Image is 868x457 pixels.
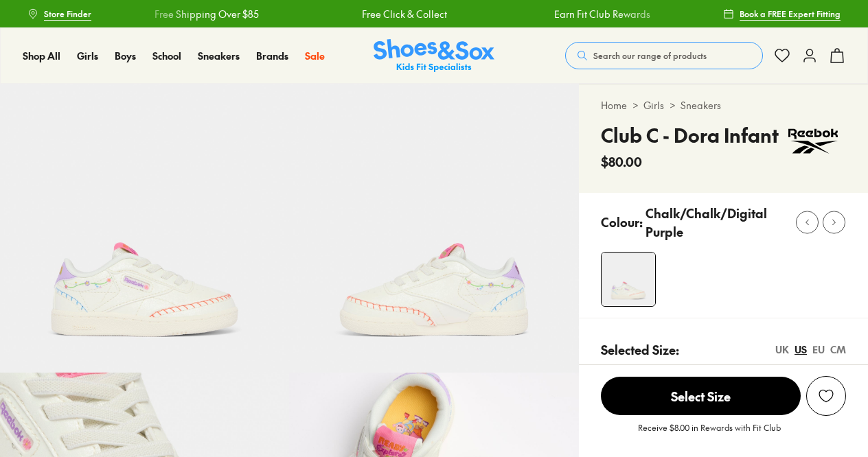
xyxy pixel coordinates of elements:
a: Earn Fit Club Rewards [553,7,649,21]
span: Boys [115,49,136,62]
a: Shop All [23,49,60,63]
img: Vendor logo [780,121,846,162]
img: 5-561545_1 [289,84,578,373]
p: Colour: [601,213,643,231]
a: Book a FREE Expert Fitting [723,1,841,26]
h4: Club C - Dora Infant [601,121,779,150]
img: SNS_Logo_Responsive.svg [374,39,494,73]
span: Shop All [23,49,60,62]
span: Girls [77,49,98,62]
a: Sneakers [681,98,721,113]
div: EU [812,342,825,357]
button: Add to Wishlist [806,376,846,416]
a: Free Shipping Over $85 [153,7,258,21]
span: School [152,49,181,62]
span: Sneakers [198,49,240,62]
div: UK [775,342,789,357]
span: Search our range of products [593,49,707,62]
span: Store Finder [44,8,91,20]
span: Book a FREE Expert Fitting [740,8,841,20]
button: Select Size [601,376,801,416]
p: Receive $8.00 in Rewards with Fit Club [638,421,781,446]
button: Search our range of products [565,42,763,69]
a: Boys [115,49,136,63]
div: CM [830,342,846,357]
div: US [795,342,807,357]
span: Sale [305,49,325,62]
a: Shoes & Sox [374,39,494,73]
a: Girls [77,49,98,63]
span: Brands [256,49,288,62]
span: Select Size [601,377,801,415]
a: Home [601,98,627,113]
img: 4-561544_1 [602,253,655,306]
a: Brands [256,49,288,63]
p: Selected Size: [601,340,679,359]
a: Store Finder [27,1,91,26]
a: Free Click & Collect [361,7,446,21]
div: > > [601,98,846,113]
a: Sneakers [198,49,240,63]
span: $80.00 [601,152,642,171]
p: Chalk/Chalk/Digital Purple [646,204,786,241]
a: School [152,49,181,63]
a: Girls [643,98,664,113]
a: Sale [305,49,325,63]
